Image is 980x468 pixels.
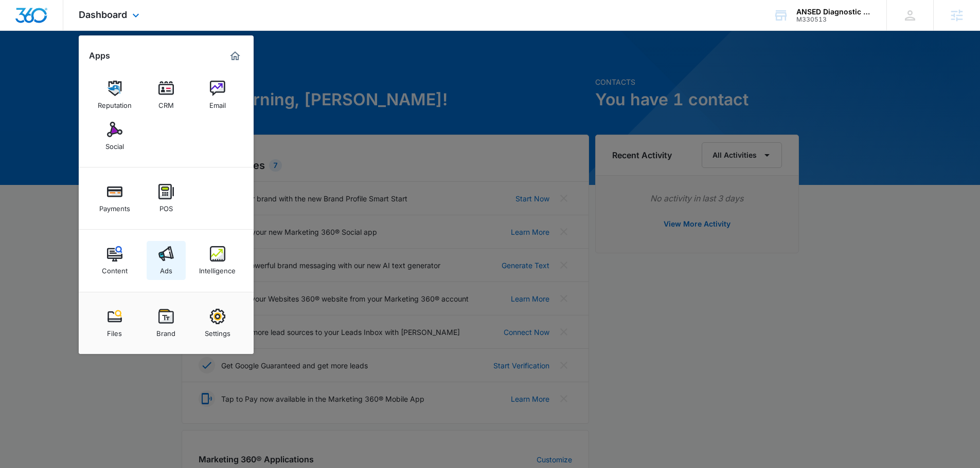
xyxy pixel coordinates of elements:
div: CRM [158,96,174,109]
a: CRM [147,76,186,115]
span: Dashboard [79,9,127,20]
a: Brand [147,304,186,343]
a: Reputation [95,76,134,115]
div: Social [105,137,124,151]
a: Content [95,241,134,280]
div: Reputation [98,96,132,109]
a: Intelligence [198,241,237,280]
a: Settings [198,304,237,343]
a: Ads [147,241,186,280]
div: Intelligence [199,261,236,275]
div: Brand [156,324,175,338]
a: Payments [95,179,134,218]
a: Marketing 360® Dashboard [227,48,243,64]
a: POS [147,179,186,218]
div: Email [209,96,226,109]
a: Social [95,117,134,156]
div: Settings [205,324,230,338]
div: Files [107,324,122,338]
div: Content [102,261,128,275]
div: account id [796,16,871,23]
div: account name [796,8,871,16]
h2: Apps [89,51,110,61]
a: Files [95,304,134,343]
div: Ads [160,261,172,275]
div: POS [159,199,173,213]
a: Email [198,76,237,115]
div: Payments [99,199,130,213]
